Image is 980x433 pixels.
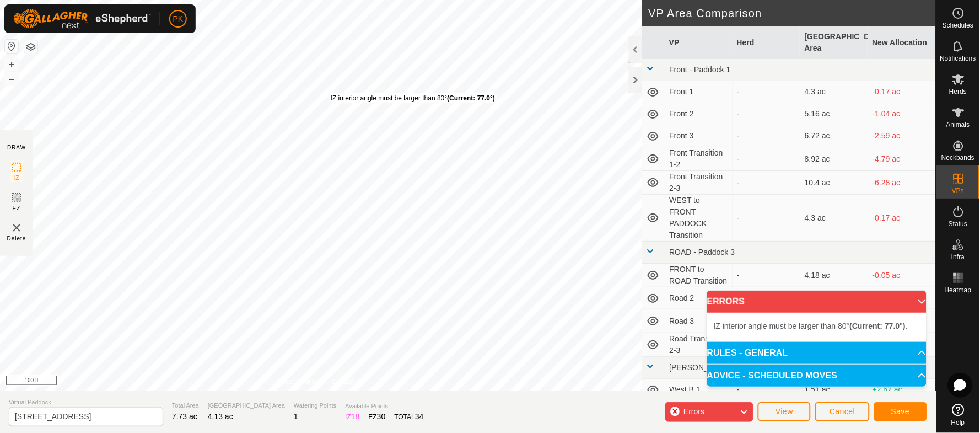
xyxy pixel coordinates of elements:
[707,342,927,364] p-accordion-header: RULES - GENERAL
[951,419,965,426] span: Help
[707,313,927,341] p-accordion-content: ERRORS
[800,125,868,147] td: 6.72 ac
[369,411,386,423] div: EZ
[868,195,936,242] td: -0.17 ac
[208,412,233,421] span: 4.13 ac
[714,322,908,330] span: IZ interior angle must be larger than 80° .
[707,349,788,357] span: RULES - GENERAL
[800,103,868,125] td: 5.16 ac
[208,401,285,410] span: [GEOGRAPHIC_DATA] Area
[868,81,936,103] td: -0.17 ac
[7,143,26,152] div: DRAW
[868,287,936,309] td: -1.75 ac
[952,188,964,194] span: VPs
[332,377,364,387] a: Contact Us
[945,287,972,293] span: Heatmap
[868,264,936,287] td: -0.05 ac
[9,398,163,407] span: Virtual Paddock
[800,171,868,195] td: 10.4 ac
[874,402,927,421] button: Save
[940,55,976,62] span: Notifications
[670,248,735,256] span: ROAD - Paddock 3
[868,103,936,125] td: -1.04 ac
[737,130,796,142] div: -
[936,399,980,430] a: Help
[665,379,733,401] td: West B 1
[830,407,855,416] span: Cancel
[815,402,870,421] button: Cancel
[665,81,733,103] td: Front 1
[737,212,796,224] div: -
[868,379,936,401] td: +2.62 ac
[351,412,360,421] span: 18
[737,86,796,98] div: -
[850,322,906,330] b: (Current: 77.0°)
[941,154,974,161] span: Neckbands
[172,401,199,410] span: Total Area
[665,171,733,195] td: Front Transition 2-3
[665,333,733,357] td: Road Transition 2-3
[172,412,197,421] span: 7.73 ac
[891,407,910,416] span: Save
[5,72,18,85] button: –
[707,365,927,387] p-accordion-header: ADVICE - SCHEDULED MOVES
[758,402,811,421] button: View
[949,221,967,227] span: Status
[707,291,927,313] p-accordion-header: ERRORS
[277,377,319,387] a: Privacy Policy
[868,125,936,147] td: -2.59 ac
[943,22,973,29] span: Schedules
[665,26,733,59] th: VP
[345,411,359,423] div: IZ
[173,13,184,25] span: PK
[294,401,336,410] span: Watering Points
[331,93,497,103] div: IZ interior angle must be larger than 80° .
[415,412,424,421] span: 34
[10,221,23,234] img: VP
[5,40,18,53] button: Reset Map
[649,7,936,20] h2: VP Area Comparison
[707,371,837,380] span: ADVICE - SCHEDULED MOVES
[868,171,936,195] td: -6.28 ac
[800,81,868,103] td: 4.3 ac
[800,26,868,59] th: [GEOGRAPHIC_DATA] Area
[946,121,970,128] span: Animals
[665,103,733,125] td: Front 2
[737,384,796,395] div: -
[951,254,965,260] span: Infra
[737,153,796,165] div: -
[395,411,424,423] div: TOTAL
[665,309,733,333] td: Road 3
[868,147,936,171] td: -4.79 ac
[949,88,967,95] span: Herds
[737,270,796,281] div: -
[665,125,733,147] td: Front 3
[800,195,868,242] td: 4.3 ac
[5,58,18,71] button: +
[683,407,704,416] span: Errors
[776,407,793,416] span: View
[868,26,936,59] th: New Allocation
[13,9,151,29] img: Gallagher Logo
[737,177,796,189] div: -
[377,412,386,421] span: 30
[707,297,745,306] span: ERRORS
[447,94,495,102] b: (Current: 77.0°)
[800,379,868,401] td: 1.51 ac
[737,108,796,120] div: -
[800,287,868,309] td: 5.88 ac
[24,40,37,54] button: Map Layers
[7,234,26,243] span: Delete
[800,264,868,287] td: 4.18 ac
[665,287,733,309] td: Road 2
[294,412,298,421] span: 1
[670,363,740,372] span: [PERSON_NAME] 2
[665,264,733,287] td: FRONT to ROAD Transition
[13,204,21,212] span: EZ
[14,174,20,182] span: IZ
[665,147,733,171] td: Front Transition 1-2
[345,402,423,411] span: Available Points
[733,26,800,59] th: Herd
[670,65,731,74] span: Front - Paddock 1
[665,195,733,242] td: WEST to FRONT PADDOCK Transition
